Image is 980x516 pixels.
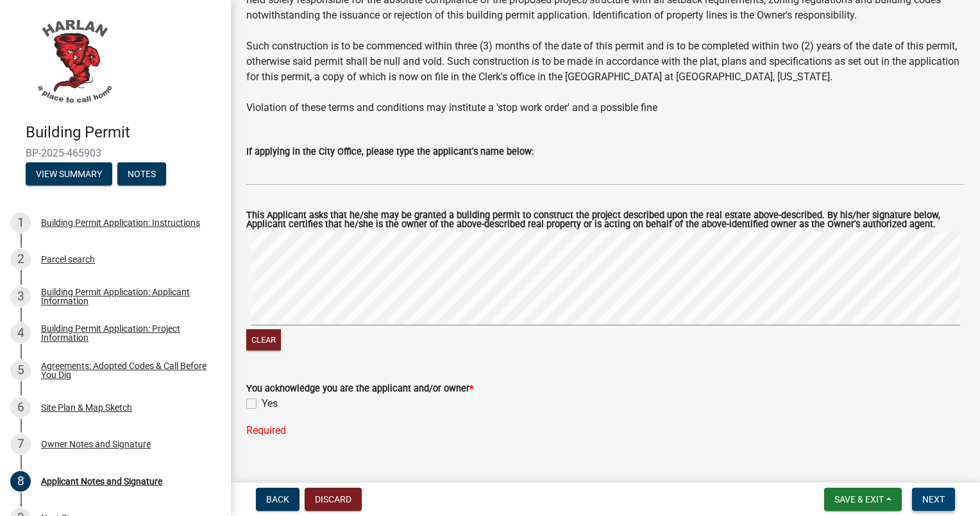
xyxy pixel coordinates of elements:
button: Save & Exit [824,488,902,511]
div: 7 [10,434,31,454]
span: Back [266,494,289,504]
button: Notes [117,162,166,185]
label: You acknowledge you are the applicant and/or owner [246,384,473,393]
wm-modal-confirm: Notes [117,169,166,180]
div: 5 [10,360,31,381]
button: Clear [246,329,281,350]
div: Building Permit Application: Project Information [41,324,210,342]
div: Site Plan & Map Sketch [41,403,132,412]
button: View Summary [26,162,112,185]
div: Applicant Notes and Signature [41,477,162,486]
span: Save & Exit [834,494,884,504]
label: If applying in the City Office, please type the applicant's name below: [246,148,534,157]
div: 3 [10,286,31,307]
label: Yes [262,396,278,411]
span: Next [922,494,945,504]
h4: Building Permit [26,123,221,142]
div: 1 [10,212,31,233]
button: Next [912,488,955,511]
div: 4 [10,323,31,343]
img: City of Harlan, Iowa [26,13,122,110]
div: Parcel search [41,255,95,264]
div: 8 [10,471,31,492]
div: Building Permit Application: Applicant Information [41,288,210,305]
div: 2 [10,249,31,270]
wm-modal-confirm: Summary [26,169,112,180]
button: Back [256,488,300,511]
label: This Applicant asks that he/she may be granted a building permit to construct the project describ... [246,211,965,230]
div: Agreements: Adopted Codes & Call Before You Dig [41,361,210,379]
div: Owner Notes and Signature [41,440,151,449]
div: 6 [10,397,31,418]
div: Building Permit Application: Instructions [41,218,200,227]
button: Discard [305,488,362,511]
span: BP-2025-465903 [26,147,205,159]
div: Required [246,423,965,438]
